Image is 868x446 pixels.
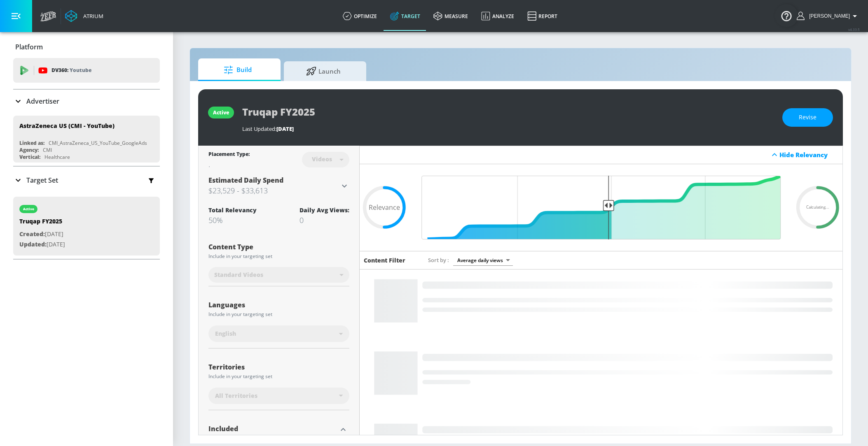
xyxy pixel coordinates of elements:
[417,176,785,239] input: Final Threshold
[26,176,58,185] p: Target Set
[208,206,257,214] div: Total Relevancy
[806,205,829,209] span: Calculating...
[19,122,115,130] div: AstraZeneca US (CMI - YouTube)
[299,206,349,214] div: Daily Avg Views:
[779,151,838,159] div: Hide Relevancy
[19,229,65,239] p: [DATE]
[208,151,250,159] div: Placement Type:
[208,425,337,432] div: Included
[292,61,355,81] span: Launch
[51,66,91,75] p: DV360:
[19,230,45,238] span: Created:
[213,109,229,116] div: active
[364,256,405,264] h6: Content Filter
[215,330,236,338] span: English
[19,240,47,248] span: Updated:
[208,388,349,404] div: All Territories
[848,27,860,32] span: v 4.33.5
[26,97,59,106] p: Advertiser
[384,1,427,31] a: Target
[214,271,263,279] span: Standard Videos
[797,11,860,21] button: [PERSON_NAME]
[13,116,160,163] div: AstraZeneca US (CMI - YouTube)Linked as:CMI_AstraZeneca_US_YouTube_GoogleAdsAgency:CMIVertical:He...
[208,325,349,342] div: English
[23,207,34,211] div: active
[13,58,160,83] div: DV360: Youtube
[521,1,564,31] a: Report
[299,215,349,225] div: 0
[80,12,103,20] div: Atrium
[13,197,160,256] div: activeTruqap FY2025Created:[DATE]Updated:[DATE]
[427,1,475,31] a: measure
[242,125,774,132] div: Last Updated:
[208,215,257,225] div: 50%
[428,256,449,264] span: Sort by
[775,4,798,27] button: Open Resource Center
[208,364,349,370] div: Territories
[208,374,349,379] div: Include in your targeting set
[215,392,257,400] span: All Territories
[475,1,521,31] a: Analyze
[19,139,44,146] div: Linked as:
[799,112,817,123] span: Revise
[19,217,65,229] div: Truqap FY2025
[360,146,842,164] div: Hide Relevancy
[208,302,349,308] div: Languages
[43,146,52,153] div: CMI
[13,35,160,58] div: Platform
[15,42,43,51] p: Platform
[208,185,339,196] h3: $23,529 - $33,613
[208,176,349,196] div: Estimated Daily Spend$23,529 - $33,613
[369,204,400,211] span: Relevance
[49,139,147,146] div: CMI_AstraZeneca_US_YouTube_GoogleAds
[782,108,833,127] button: Revise
[65,10,103,22] a: Atrium
[208,312,349,317] div: Include in your targeting set
[206,60,269,80] span: Build
[308,156,336,163] div: Videos
[44,153,70,160] div: Healthcare
[19,146,39,153] div: Agency:
[806,13,850,19] span: login as: veronica.hernandez@zefr.com
[70,66,91,74] p: Youtube
[19,239,65,250] p: [DATE]
[276,125,294,132] span: [DATE]
[13,167,160,194] div: Target Set
[13,90,160,113] div: Advertiser
[208,244,349,250] div: Content Type
[336,1,384,31] a: optimize
[19,153,40,160] div: Vertical:
[453,255,513,266] div: Average daily views
[208,176,283,185] span: Estimated Daily Spend
[208,254,349,259] div: Include in your targeting set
